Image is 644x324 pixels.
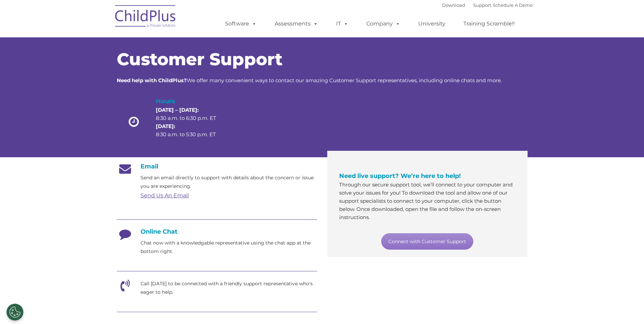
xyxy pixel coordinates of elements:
iframe: Chat Widget [610,291,644,324]
a: Schedule A Demo [493,2,533,8]
strong: [DATE]: [156,123,175,129]
a: Support [473,2,491,8]
span: Need live support? We’re here to help! [339,172,461,180]
h4: Hours [156,96,228,106]
span: We offer many convenient ways to contact our amazing Customer Support representatives, including ... [117,77,502,84]
p: Chat now with a knowledgable representative using the chat app at the bottom right. [141,239,317,256]
h4: Online Chat [117,228,317,235]
strong: [DATE] – [DATE]: [156,107,199,113]
a: IT [329,17,355,31]
h4: Email [117,163,317,170]
button: Cookies Settings [6,304,23,321]
strong: Need help with ChildPlus? [117,77,187,84]
a: Connect with Customer Support [381,233,473,250]
a: Software [218,17,263,31]
p: 8:30 a.m. to 6:30 p.m. ET 8:30 a.m. to 5:30 p.m. ET [156,106,228,139]
p: Call [DATE] to be connected with a friendly support representative who's eager to help. [141,280,317,296]
a: Download [442,2,465,8]
span: Customer Support [117,49,282,70]
font: | [442,2,533,8]
a: Send Us An Email [141,192,189,199]
a: University [411,17,452,31]
p: Through our secure support tool, we’ll connect to your computer and solve your issues for you! To... [339,181,516,221]
a: Company [360,17,407,31]
img: ChildPlus by Procare Solutions [112,0,180,34]
p: Send an email directly to support with details about the concern or issue you are experiencing. [141,174,317,191]
a: Assessments [268,17,325,31]
a: Training Scramble!! [457,17,521,31]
